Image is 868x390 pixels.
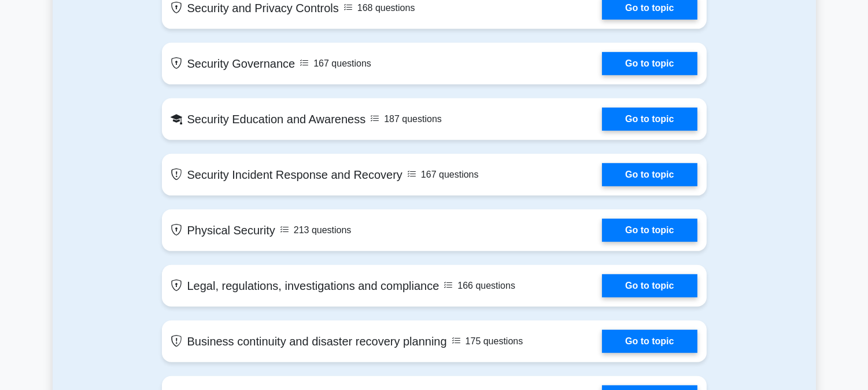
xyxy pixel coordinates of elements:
[602,52,697,75] a: Go to topic
[602,274,697,297] a: Go to topic
[602,219,697,242] a: Go to topic
[602,330,697,353] a: Go to topic
[602,108,697,131] a: Go to topic
[602,163,697,186] a: Go to topic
